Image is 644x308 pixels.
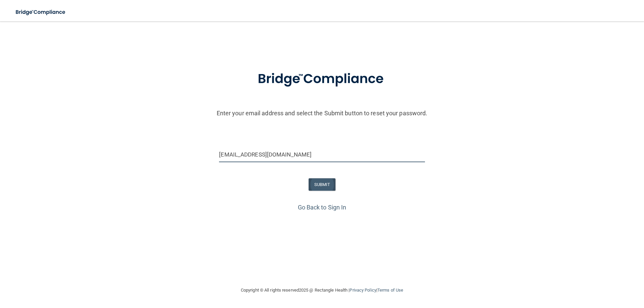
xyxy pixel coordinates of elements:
button: SUBMIT [309,178,336,191]
a: Privacy Policy [350,288,376,293]
img: bridge_compliance_login_screen.278c3ca4.svg [10,5,72,19]
div: Copyright © All rights reserved 2025 @ Rectangle Health | | [200,280,444,301]
a: Terms of Use [377,288,403,293]
input: Email [219,147,425,162]
a: Go Back to Sign In [298,204,346,211]
img: bridge_compliance_login_screen.278c3ca4.svg [244,62,400,97]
